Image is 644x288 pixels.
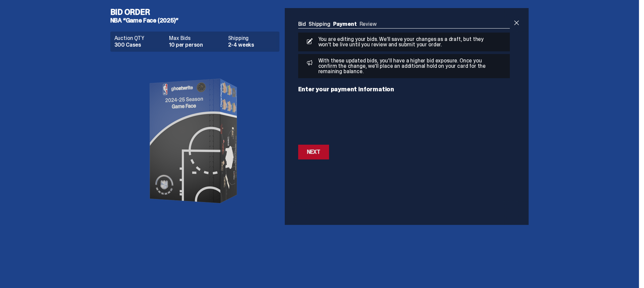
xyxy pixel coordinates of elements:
[228,42,275,48] dd: 2-4 weeks
[316,37,489,47] p: You are editing your bids. We’ll save your changes as a draft, but they won’t be live until you r...
[297,96,512,141] iframe: Secure payment input frame
[228,36,275,41] dt: Shipping
[114,36,165,41] dt: Auction QTY
[309,20,330,28] a: Shipping
[128,57,262,225] img: product image
[307,149,320,155] div: Next
[110,17,285,23] h5: NBA “Game Face (2025)”
[298,20,306,28] a: Bid
[169,36,224,41] dt: Max Bids
[114,42,165,48] dd: 300 Cases
[316,58,493,74] p: With these updated bids, you'll have a higher bid exposure. Once you confirm the change, we'll pl...
[110,8,285,16] h4: Bid Order
[298,86,510,92] p: Enter your payment information
[298,145,329,159] button: Next
[169,42,224,48] dd: 10 per person
[333,20,357,28] a: Payment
